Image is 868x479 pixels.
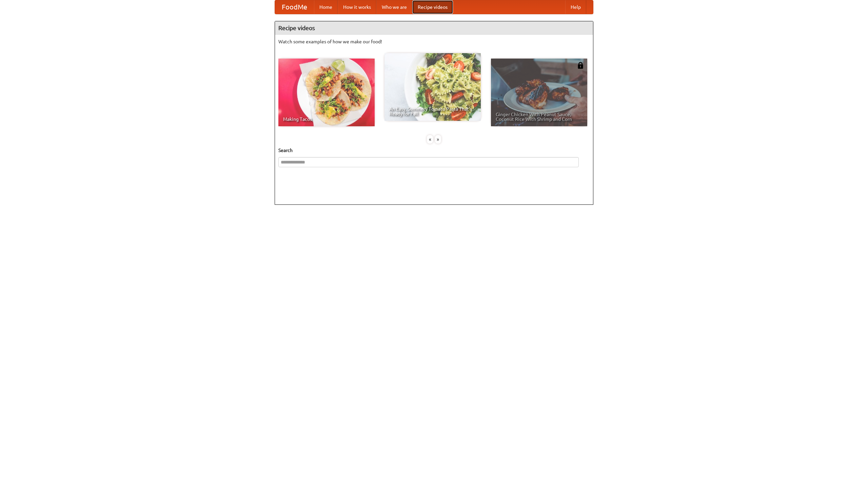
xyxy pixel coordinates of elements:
a: How it works [338,0,376,14]
span: An Easy, Summery Tomato Pasta That's Ready for Fall [389,107,476,116]
a: Recipe videos [412,0,453,14]
span: Making Tacos [283,117,370,122]
img: 483408.png [577,62,584,69]
a: Home [314,0,338,14]
a: Making Tacos [278,59,375,126]
div: » [435,135,441,144]
a: An Easy, Summery Tomato Pasta That's Ready for Fall [384,53,481,121]
h5: Search [278,147,590,154]
p: Watch some examples of how we make our food! [278,38,590,45]
h4: Recipe videos [275,21,593,35]
div: « [427,135,433,144]
a: Who we are [376,0,412,14]
a: Help [565,0,586,14]
a: FoodMe [275,0,314,14]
